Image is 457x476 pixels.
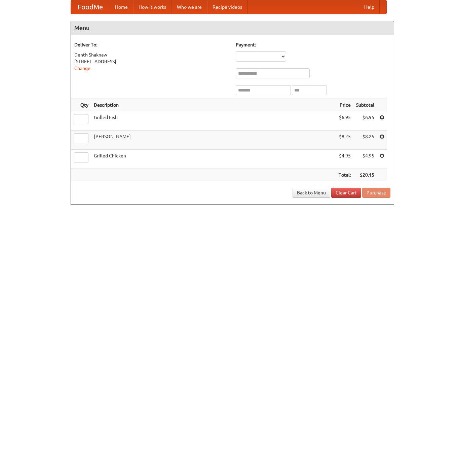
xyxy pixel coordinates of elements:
[336,131,353,150] td: $8.25
[91,99,336,111] th: Description
[71,99,91,111] th: Qty
[336,150,353,169] td: $4.95
[207,0,247,14] a: Recipe videos
[353,99,377,111] th: Subtotal
[362,188,390,198] button: Purchase
[359,0,380,14] a: Help
[74,66,90,71] a: Change
[74,41,229,48] h5: Deliver To:
[172,0,207,14] a: Who we are
[331,188,361,198] a: Clear Cart
[110,0,133,14] a: Home
[236,41,390,48] h5: Payment:
[293,188,330,198] a: Back to Menu
[353,111,377,131] td: $6.95
[133,0,172,14] a: How it works
[336,111,353,131] td: $6.95
[353,131,377,150] td: $8.25
[74,51,229,58] div: Denth Shaknaw
[71,21,394,35] h4: Menu
[74,58,229,65] div: [STREET_ADDRESS]
[336,169,353,181] th: Total:
[91,131,336,150] td: [PERSON_NAME]
[353,169,377,181] th: $20.15
[91,111,336,131] td: Grilled Fish
[336,99,353,111] th: Price
[353,150,377,169] td: $4.95
[71,0,110,14] a: FoodMe
[91,150,336,169] td: Grilled Chicken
